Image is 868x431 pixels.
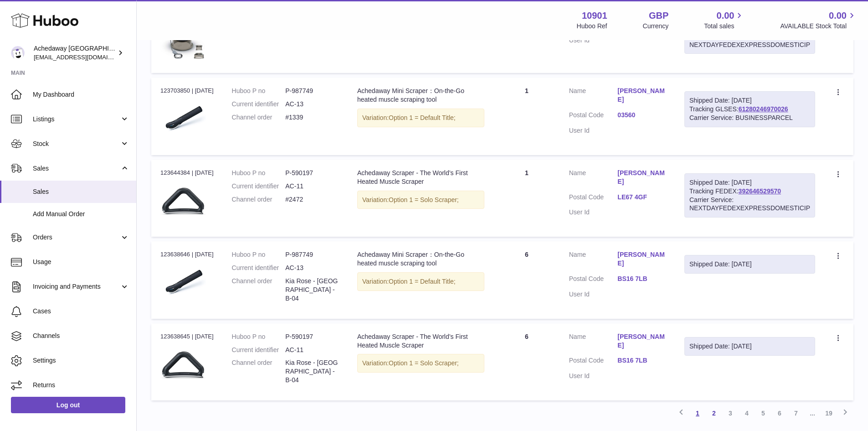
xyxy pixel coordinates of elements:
[34,53,134,61] span: [EMAIL_ADDRESS][DOMAIN_NAME]
[649,10,668,22] strong: GBP
[689,405,706,421] a: 1
[285,250,339,259] dd: P-987749
[684,91,815,127] div: Tracking GLSES:
[788,405,804,421] a: 7
[357,250,484,268] div: Achedaway Mini Scraper：On-the-Go heated muscle scraping tool
[689,178,810,187] div: Shipped Date: [DATE]
[34,44,116,62] div: Achedaway [GEOGRAPHIC_DATA]
[493,78,560,155] td: 1
[569,36,618,45] dt: User Id
[160,87,214,95] div: 123703850 | [DATE]
[617,193,666,202] a: LE67 4GF
[232,113,286,122] dt: Channel order
[357,87,484,104] div: Achedaway Mini Scraper：On-the-Go heated muscle scraping tool
[569,356,618,367] dt: Postal Code
[33,140,120,148] span: Stock
[569,275,618,286] dt: Postal Code
[739,405,755,421] a: 4
[780,10,857,31] a: 0.00 AVAILABLE Stock Total
[771,405,788,421] a: 6
[357,354,484,373] div: Variation:
[717,10,734,22] span: 0.00
[357,332,484,350] div: Achedaway Scraper - The World’s First Heated Muscle Scraper
[160,98,206,144] img: musclescraper_750x_c42b3404-e4d5-48e3-b3b1-8be745232369.png
[569,193,618,204] dt: Postal Code
[389,114,456,121] span: Option 1 = Default Title;
[232,332,286,341] dt: Huboo P no
[389,196,459,203] span: Option 1 = Solo Scraper;
[357,109,484,127] div: Variation:
[582,10,607,22] strong: 10901
[285,169,339,177] dd: P-590197
[357,169,484,186] div: Achedaway Scraper - The World’s First Heated Muscle Scraper
[285,87,339,95] dd: P-987749
[755,405,771,421] a: 5
[357,191,484,209] div: Variation:
[569,372,618,380] dt: User Id
[569,87,618,106] dt: Name
[232,195,286,204] dt: Channel order
[285,264,339,272] dd: AC-13
[689,196,810,213] div: Carrier Service: NEXTDAYFEDEXEXPRESSDOMESTICIP
[706,405,722,421] a: 2
[33,233,120,242] span: Orders
[689,114,810,122] div: Carrier Service: BUSINESSPARCEL
[33,356,129,365] span: Settings
[357,272,484,291] div: Variation:
[617,87,666,104] a: [PERSON_NAME]
[33,90,129,99] span: My Dashboard
[577,22,607,31] div: Huboo Ref
[232,169,286,177] dt: Huboo P no
[160,169,214,177] div: 123644384 | [DATE]
[285,113,339,122] dd: #1339
[285,332,339,341] dd: P-590197
[617,169,666,186] a: [PERSON_NAME]
[232,250,286,259] dt: Huboo P no
[739,187,781,195] a: 392646529570
[160,250,214,259] div: 123638646 | [DATE]
[569,290,618,299] dt: User Id
[389,278,456,285] span: Option 1 = Default Title;
[569,169,618,188] dt: Name
[617,275,666,283] a: BS16 7LB
[689,32,810,49] div: Carrier Service: NEXTDAYFEDEXEXPRESSDOMESTICIP
[160,332,214,341] div: 123638645 | [DATE]
[285,100,339,109] dd: AC-13
[285,195,339,204] dd: #2472
[232,264,286,272] dt: Current identifier
[33,187,129,196] span: Sales
[232,277,286,303] dt: Channel order
[684,173,815,218] div: Tracking FEDEX:
[617,111,666,119] a: 03560
[33,210,129,218] span: Add Manual Order
[33,307,129,316] span: Cases
[33,258,129,266] span: Usage
[780,22,857,31] span: AVAILABLE Stock Total
[569,111,618,122] dt: Postal Code
[722,405,739,421] a: 3
[804,405,821,421] span: ...
[739,105,788,113] a: 61280246970026
[160,343,206,389] img: Achedaway-Muscle-Scraper.png
[33,164,120,173] span: Sales
[643,22,669,31] div: Currency
[160,180,206,225] img: Achedaway-Muscle-Scraper.png
[232,358,286,384] dt: Channel order
[689,342,810,351] div: Shipped Date: [DATE]
[821,405,837,421] a: 19
[232,100,286,109] dt: Current identifier
[11,46,25,60] img: admin@newpb.co.uk
[617,356,666,365] a: BS16 7LB
[704,22,745,31] span: Total sales
[285,358,339,384] dd: Kia Rose - [GEOGRAPHIC_DATA] - B-04
[493,323,560,400] td: 6
[389,359,459,367] span: Option 1 = Solo Scraper;
[689,96,810,105] div: Shipped Date: [DATE]
[569,250,618,270] dt: Name
[11,397,125,413] a: Log out
[493,160,560,237] td: 1
[285,346,339,354] dd: AC-11
[285,182,339,191] dd: AC-11
[617,332,666,350] a: [PERSON_NAME]
[232,182,286,191] dt: Current identifier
